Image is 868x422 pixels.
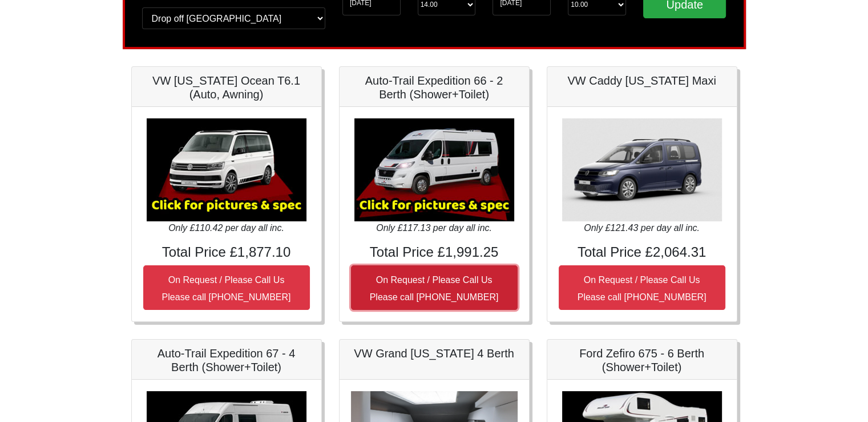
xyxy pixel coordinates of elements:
h4: Total Price £1,991.25 [351,244,518,261]
button: On Request / Please Call UsPlease call [PHONE_NUMBER] [143,265,310,310]
img: VW Caddy California Maxi [562,118,722,221]
small: On Request / Please Call Us Please call [PHONE_NUMBER] [578,275,706,302]
small: On Request / Please Call Us Please call [PHONE_NUMBER] [162,275,291,302]
button: On Request / Please Call UsPlease call [PHONE_NUMBER] [559,265,725,310]
i: Only £121.43 per day all inc. [584,223,700,233]
img: Auto-Trail Expedition 66 - 2 Berth (Shower+Toilet) [354,118,514,221]
h4: Total Price £2,064.31 [559,244,725,261]
h5: Auto-Trail Expedition 67 - 4 Berth (Shower+Toilet) [143,347,310,374]
h5: VW [US_STATE] Ocean T6.1 (Auto, Awning) [143,74,310,101]
h5: VW Grand [US_STATE] 4 Berth [351,347,518,360]
h5: Ford Zefiro 675 - 6 Berth (Shower+Toilet) [559,347,725,374]
h5: VW Caddy [US_STATE] Maxi [559,74,725,87]
i: Only £110.42 per day all inc. [168,223,284,233]
h4: Total Price £1,877.10 [143,244,310,261]
h5: Auto-Trail Expedition 66 - 2 Berth (Shower+Toilet) [351,74,518,101]
i: Only £117.13 per day all inc. [376,223,492,233]
small: On Request / Please Call Us Please call [PHONE_NUMBER] [370,275,499,302]
button: On Request / Please Call UsPlease call [PHONE_NUMBER] [351,265,518,310]
img: VW California Ocean T6.1 (Auto, Awning) [147,118,306,221]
